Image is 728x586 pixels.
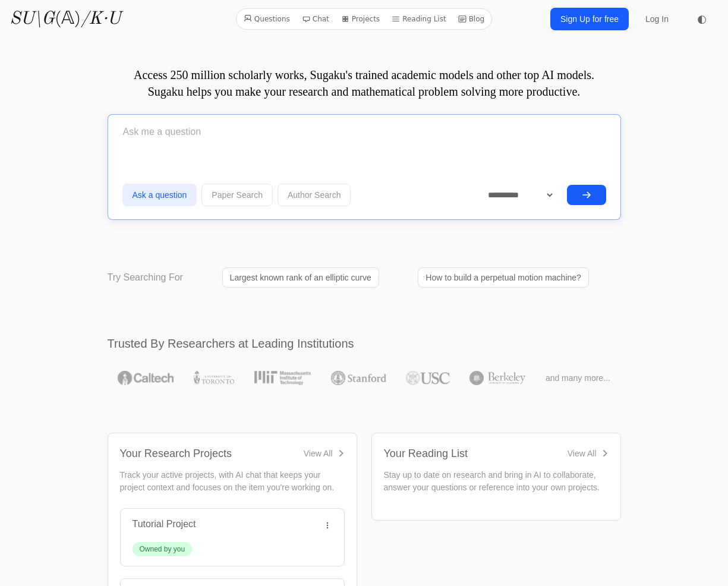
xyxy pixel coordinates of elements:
a: View All [304,448,345,459]
a: How to build a perpetual motion machine? [418,267,589,288]
i: SU\G [10,10,55,28]
span: ◐ [697,14,707,24]
a: Tutorial Project [133,519,196,529]
div: Your Research Projects [120,445,232,462]
button: Ask a question [122,184,197,206]
a: Questions [239,11,295,27]
div: View All [304,448,333,459]
p: Track your active projects, with AI chat that keeps your project context and focuses on the item ... [120,469,345,494]
a: Blog [453,11,490,27]
div: Owned by you [140,544,185,554]
button: ◐ [690,7,714,31]
div: Your Reading List [384,445,468,462]
a: SU\G(𝔸)/K·U [10,8,121,30]
a: Sign Up for free [550,8,629,30]
img: UC Berkeley [469,371,525,385]
a: Reading List [387,11,451,27]
a: Chat [297,11,334,27]
img: MIT [254,371,311,385]
a: View All [568,448,609,459]
a: Log In [638,8,676,30]
div: View All [568,448,597,459]
p: Access 250 million scholarly works, Sugaku's trained academic models and other top AI models. Sug... [108,67,621,100]
img: University of Toronto [194,371,234,385]
button: Paper Search [201,184,273,206]
img: Caltech [118,371,174,385]
a: Projects [336,11,385,27]
button: Author Search [278,184,351,206]
i: /K·U [81,10,121,28]
img: USC [406,371,449,385]
p: Try Searching For [108,270,183,285]
p: Stay up to date on research and bring in AI to collaborate, answer your questions or reference in... [384,469,609,494]
h2: Trusted By Researchers at Leading Institutions [108,335,621,352]
input: Ask me a question [122,117,606,147]
a: Largest known rank of an elliptic curve [222,267,379,288]
span: and many more... [546,372,610,384]
img: Stanford [331,371,386,385]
